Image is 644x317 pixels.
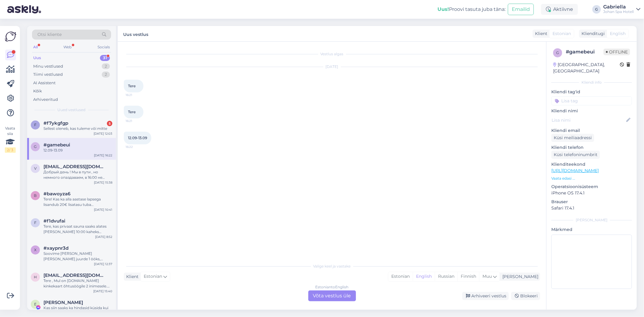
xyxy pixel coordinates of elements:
p: Safari 17.4.1 [551,205,632,211]
div: Küsi meiliaadressi [551,134,594,142]
div: Uus [33,55,41,61]
div: Socials [96,43,111,51]
input: Lisa nimi [552,117,625,123]
span: b [34,193,37,198]
span: #bawoyza6 [43,191,70,197]
b: Uus! [437,6,449,12]
div: 31 [100,55,110,61]
div: Võta vestlus üle [308,290,356,301]
div: Klienditugi [579,30,605,37]
div: Tiimi vestlused [33,72,63,78]
span: #xaypnr3d [43,245,69,251]
div: Vestlus algas [124,51,540,57]
div: 2 [102,72,110,78]
span: v [34,166,37,171]
div: Web [62,43,73,51]
p: Operatsioonisüsteem [551,184,632,190]
div: Minu vestlused [33,63,63,69]
span: Elis Tunder [43,300,83,305]
p: iPhone OS 17.4.1 [551,190,632,196]
p: Kliendi tag'id [551,89,632,95]
div: AI Assistent [33,80,56,86]
div: Johan Spa Hotell [603,9,634,14]
div: [DATE] 15:40 [93,289,112,293]
div: Kliendi info [551,80,632,85]
span: 16:21 [126,119,148,123]
div: Estonian [388,272,413,281]
p: Kliendi telefon [551,144,632,151]
div: [PERSON_NAME] [500,274,538,280]
span: vladocek@inbox.lv [43,164,106,169]
div: English [413,272,435,281]
span: f [34,220,37,225]
span: Otsi kliente [37,31,62,38]
p: Brauser [551,199,632,205]
img: Askly Logo [5,31,16,42]
span: Offline [604,49,630,55]
div: [PERSON_NAME] [551,217,632,223]
span: Uued vestlused [58,107,86,113]
div: 2 / 3 [5,147,16,153]
div: 12.09-13.09 [43,148,112,153]
div: Klient [533,30,547,37]
div: Tere, kas privaat sauna saaks alates [PERSON_NAME] 10:00 kaheks tunniks? [43,224,112,235]
div: Добрый день ! Мы в пути , но немного опаздаваем, в 16:00 не успеем. С уважением [PERSON_NAME] [PH... [43,169,112,180]
span: h [34,275,37,279]
div: Gabriella [603,5,634,9]
div: [DATE] 15:38 [94,180,112,185]
span: #f7ykgfgp [43,120,68,126]
div: 2 [102,63,110,69]
span: Estonian [144,273,162,280]
span: E [34,302,37,306]
div: [DATE] 16:22 [94,153,112,158]
div: [GEOGRAPHIC_DATA], [GEOGRAPHIC_DATA] [553,62,620,74]
p: Märkmed [551,226,632,233]
div: All [32,43,39,51]
div: Proovi tasuta juba täna: [437,6,505,13]
span: Tere [128,110,136,114]
div: # gamebeui [566,48,604,56]
p: Vaata edasi ... [551,176,632,181]
span: #f1dvufai [43,218,65,224]
span: g [34,144,37,149]
div: Blokeeri [511,292,540,300]
div: 5 [107,121,112,126]
div: Valige keel ja vastake [124,264,540,269]
span: 16:22 [126,145,148,149]
span: Muu [482,274,492,279]
span: f [34,123,37,127]
div: [DATE] 10:41 [94,207,112,212]
span: 16:21 [126,93,148,97]
span: 12.09-13.09 [128,136,147,140]
div: Kõik [33,88,42,94]
button: Emailid [508,4,534,15]
p: Kliendi nimi [551,108,632,114]
p: Klienditeekond [551,161,632,168]
label: Uus vestlus [123,30,148,38]
div: Finnish [457,272,479,281]
div: G [592,5,601,14]
div: Aktiivne [541,4,578,15]
span: hannusanneli@gmail.com [43,273,106,278]
span: English [610,30,626,37]
div: Russian [435,272,457,281]
div: Sellest oleneb, kas tuleme või mitte [43,126,112,131]
div: Arhiveeritud [33,97,58,103]
div: [DATE] 8:52 [95,235,112,239]
div: Kas siin saaks ka hindasid küsida kui sooviks 1ks ööks ööbima tulla, koos hommikusöögiga? :) [43,305,112,316]
div: Arhiveeri vestlus [462,292,509,300]
span: #gamebeui [43,142,70,148]
div: [DATE] 12:37 [94,262,112,266]
span: x [34,248,37,252]
p: Kliendi email [551,127,632,134]
div: Klient [124,274,139,280]
a: [URL][DOMAIN_NAME] [551,168,599,173]
div: [DATE] 12:03 [94,131,112,136]
input: Lisa tag [551,96,632,105]
div: Tere , Mul on [DOMAIN_NAME] kinkekaart õhtusöögile 2 inimesele. Kas oleks võimalik broneerida lau... [43,278,112,289]
span: Tere [128,84,136,88]
div: Küsi telefoninumbrit [551,151,600,159]
div: [DATE] [124,64,540,69]
span: g [556,50,559,55]
div: Tere! Kas ka alla aastase lapsega lisandub 20€ lisatasu tuba broneerides? [43,197,112,207]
